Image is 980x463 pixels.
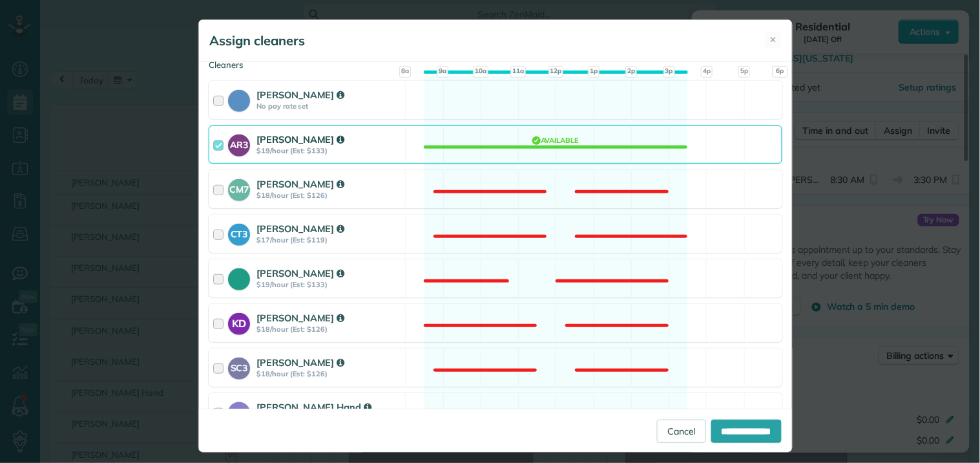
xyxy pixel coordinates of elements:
[256,267,344,279] strong: [PERSON_NAME]
[256,401,371,413] strong: [PERSON_NAME] Hand
[256,369,401,378] strong: $18/hour (Est: $126)
[256,191,401,200] strong: $18/hour (Est: $126)
[256,356,344,369] strong: [PERSON_NAME]
[228,179,250,197] strong: CM7
[228,402,250,420] strong: CH3
[228,313,250,331] strong: KD
[209,32,305,50] h5: Assign cleaners
[256,235,401,244] strong: $17/hour (Est: $119)
[256,222,344,235] strong: [PERSON_NAME]
[256,280,401,289] strong: $19/hour (Est: $133)
[228,224,250,241] strong: CT3
[256,178,344,190] strong: [PERSON_NAME]
[228,358,250,375] strong: SC3
[209,59,782,63] div: Cleaners
[228,135,250,152] strong: AR3
[256,102,401,111] strong: No pay rate set
[256,89,344,101] strong: [PERSON_NAME]
[256,325,401,334] strong: $18/hour (Est: $126)
[256,133,344,145] strong: [PERSON_NAME]
[770,34,777,46] span: ✕
[256,146,401,155] strong: $19/hour (Est: $133)
[657,420,706,443] a: Cancel
[256,312,344,324] strong: [PERSON_NAME]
